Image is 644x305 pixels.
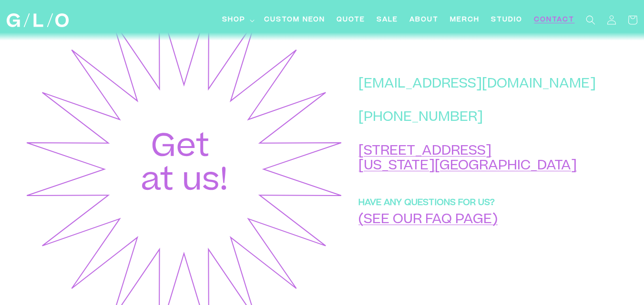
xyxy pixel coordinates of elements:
a: About [404,10,444,31]
span: Shop [222,15,245,25]
p: [EMAIL_ADDRESS][DOMAIN_NAME] [358,78,596,92]
img: GLO Studio [7,13,69,27]
a: (SEE OUR FAQ PAGE) [358,214,498,227]
a: Custom Neon [258,10,331,31]
a: Quote [331,10,371,31]
strong: HAVE ANY QUESTIONS FOR US? [358,199,495,207]
span: Merch [450,15,480,25]
span: Studio [491,15,522,25]
a: Studio [485,10,528,31]
a: Contact [528,10,580,31]
span: Contact [534,15,574,25]
a: Merch [444,10,485,31]
a: SALE [371,10,404,31]
span: About [409,15,439,25]
span: Quote [337,15,365,25]
span: SALE [377,15,398,25]
iframe: Chat Widget [472,172,644,305]
a: GLO Studio [3,10,72,31]
a: [STREET_ADDRESS][US_STATE][GEOGRAPHIC_DATA] [358,145,577,173]
summary: Search [580,10,601,30]
summary: Shop [216,10,258,31]
p: [PHONE_NUMBER] [358,111,596,126]
span: Custom Neon [264,15,325,25]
